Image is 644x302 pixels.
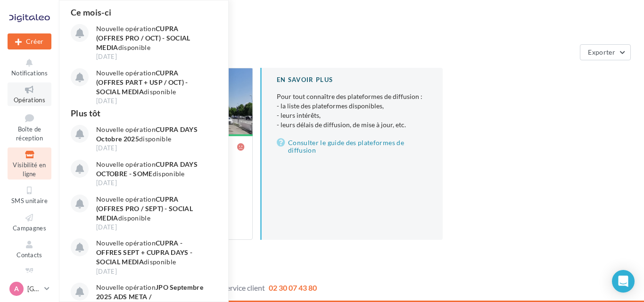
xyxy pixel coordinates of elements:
span: Boîte de réception [16,125,43,142]
a: Boîte de réception [8,110,51,144]
span: Exporter [588,48,615,56]
span: Campagnes [13,224,46,232]
button: Exporter [580,44,631,60]
p: Pour tout connaître des plateformes de diffusion : [277,92,428,130]
a: A [GEOGRAPHIC_DATA] [8,280,51,298]
a: SMS unitaire [8,183,51,206]
span: A [14,284,19,294]
li: - leurs délais de diffusion, de mise à jour, etc. [277,120,428,130]
div: En savoir plus [277,75,428,84]
p: [GEOGRAPHIC_DATA] [27,284,41,294]
a: Consulter le guide des plateformes de diffusion [277,137,428,156]
div: Visibilité en ligne [70,15,633,29]
button: Créer [8,33,51,49]
span: Visibilité en ligne [13,161,46,178]
li: - la liste des plateformes disponibles, [277,101,428,111]
span: SMS unitaire [11,197,48,204]
div: Nouvelle campagne [8,33,51,49]
span: 02 30 07 43 80 [269,283,317,292]
span: Contacts [17,251,42,259]
a: Visibilité en ligne [8,147,51,180]
span: Notifications [11,69,48,77]
span: Service client [223,283,265,292]
a: Contacts [8,237,51,261]
span: Opérations [14,96,45,104]
li: - leurs intérêts, [277,111,428,120]
div: 1 point de vente [70,48,576,57]
a: Médiathèque [8,265,51,288]
button: Notifications [8,56,51,79]
div: Open Intercom Messenger [612,270,635,293]
a: Opérations [8,82,51,106]
a: Campagnes [8,211,51,234]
